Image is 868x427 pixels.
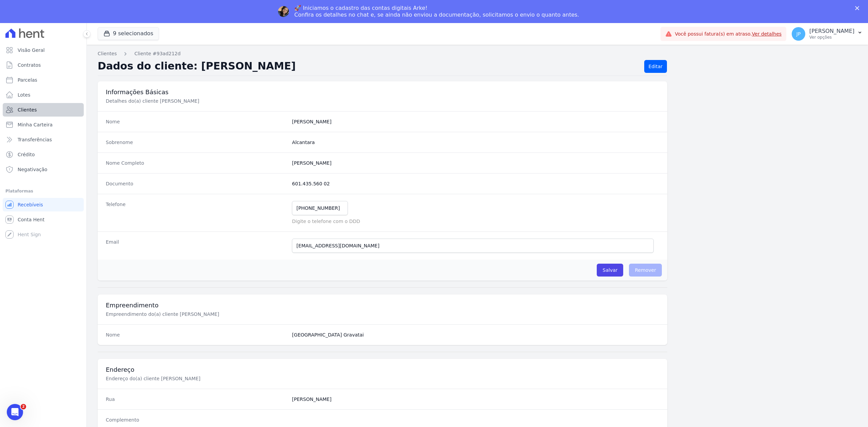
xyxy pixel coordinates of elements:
[597,264,623,277] input: Salvar
[3,213,84,226] a: Conta Hent
[3,58,84,72] a: Contratos
[5,187,81,195] div: Plataformas
[292,331,659,338] dd: [GEOGRAPHIC_DATA] Gravatai
[106,375,334,382] p: Endereço do(a) cliente [PERSON_NAME]
[106,396,287,403] dt: Rua
[809,35,854,40] p: Ver opções
[106,301,659,309] h3: Empreendimento
[3,198,84,211] a: Recebíveis
[18,201,43,208] span: Recebíveis
[18,106,37,113] span: Clientes
[18,62,41,68] span: Contratos
[98,60,639,73] h2: Dados do cliente: [PERSON_NAME]
[18,216,44,223] span: Conta Hent
[855,6,862,10] div: Fechar
[786,24,868,43] button: JP [PERSON_NAME] Ver opções
[3,163,84,176] a: Negativação
[629,264,662,277] span: Remover
[18,151,35,158] span: Crédito
[18,166,47,173] span: Negativação
[796,32,801,36] span: JP
[3,73,84,87] a: Parcelas
[106,160,287,166] dt: Nome Completo
[292,139,659,146] dd: Alcantara
[292,218,659,225] p: Digite o telefone com o DDD
[292,396,659,403] dd: [PERSON_NAME]
[18,121,53,128] span: Minha Carteira
[106,139,287,146] dt: Sobrenome
[18,77,37,83] span: Parcelas
[106,311,334,318] p: Empreendimento do(a) cliente [PERSON_NAME]
[292,180,659,187] dd: 601.435.560 02
[106,331,287,338] dt: Nome
[98,50,857,57] nav: Breadcrumb
[675,30,782,38] span: Você possui fatura(s) em atraso.
[98,27,159,40] button: 9 selecionados
[278,6,289,17] img: Profile image for Adriane
[294,5,579,18] div: 🚀 Iniciamos o cadastro das contas digitais Arke! Confira os detalhes no chat e, se ainda não envi...
[3,43,84,57] a: Visão Geral
[3,148,84,161] a: Crédito
[18,136,52,143] span: Transferências
[18,47,45,54] span: Visão Geral
[106,239,287,253] dt: Email
[644,60,667,73] a: Editar
[98,50,117,57] a: Clientes
[106,118,287,125] dt: Nome
[292,160,659,166] dd: [PERSON_NAME]
[106,88,659,96] h3: Informações Básicas
[106,366,659,374] h3: Endereço
[7,404,23,420] iframe: Intercom live chat
[106,98,334,104] p: Detalhes do(a) cliente [PERSON_NAME]
[106,201,287,225] dt: Telefone
[752,31,782,37] a: Ver detalhes
[18,91,31,98] span: Lotes
[134,50,180,57] a: Cliente #93ad212d
[3,133,84,146] a: Transferências
[292,118,659,125] dd: [PERSON_NAME]
[106,416,287,423] dt: Complemento
[3,118,84,131] a: Minha Carteira
[21,404,26,409] span: 2
[3,103,84,117] a: Clientes
[3,88,84,102] a: Lotes
[106,180,287,187] dt: Documento
[809,28,854,35] p: [PERSON_NAME]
